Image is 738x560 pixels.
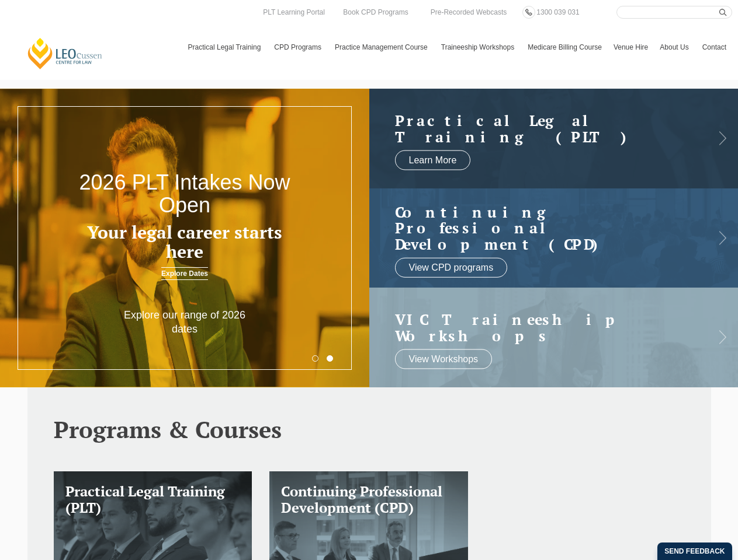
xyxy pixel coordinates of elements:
button: 2 [327,355,333,362]
a: 1300 039 031 [533,6,582,19]
a: Practical Legal Training [182,30,269,64]
a: [PERSON_NAME] Centre for Law [26,37,104,70]
a: Practice Management Course [329,30,435,64]
a: Explore Dates [161,267,208,280]
h2: Programs & Courses [54,416,685,442]
p: Explore our range of 2026 dates [111,309,259,336]
a: Book CPD Programs [340,6,411,19]
button: 1 [312,355,318,362]
span: 1300 039 031 [536,8,579,16]
a: Venue Hire [608,30,654,64]
a: Traineeship Workshops [435,30,522,64]
h2: Practical Legal Training (PLT) [395,113,690,145]
a: Practical LegalTraining (PLT) [395,113,690,145]
a: Medicare Billing Course [522,30,608,64]
h3: Practical Legal Training (PLT) [65,483,241,517]
a: View CPD programs [395,258,508,278]
a: Pre-Recorded Webcasts [428,6,510,19]
a: View Workshops [395,349,493,369]
a: About Us [654,30,696,64]
a: Learn More [395,150,471,170]
h3: Continuing Professional Development (CPD) [281,483,456,517]
a: PLT Learning Portal [260,6,328,19]
a: Contact [697,30,732,64]
h2: 2026 PLT Intakes Now Open [74,171,295,217]
h3: Your legal career starts here [74,223,295,261]
h2: Continuing Professional Development (CPD) [395,204,690,252]
a: Continuing ProfessionalDevelopment (CPD) [395,204,690,252]
a: VIC Traineeship Workshops [395,311,690,344]
a: CPD Programs [268,30,329,64]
